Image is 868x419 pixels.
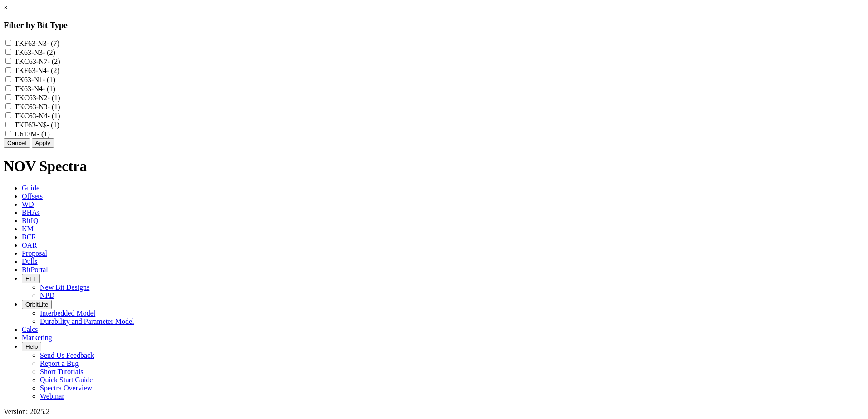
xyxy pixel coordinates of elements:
[15,103,60,111] label: TKC63-N3
[43,76,55,83] span: - (1)
[43,49,55,56] span: - (2)
[22,249,47,257] span: Proposal
[15,112,60,120] label: TKC63-N4
[15,39,59,47] label: TKF63-N3
[15,130,50,138] label: U613M
[37,130,50,138] span: - (1)
[22,192,43,200] span: Offsets
[47,39,59,47] span: - (7)
[15,121,59,129] label: TKF63-N$
[47,67,59,74] span: - (2)
[48,94,60,102] span: - (1)
[22,225,34,233] span: KM
[43,85,55,93] span: - (1)
[40,283,89,291] a: New Bit Designs
[48,112,60,120] span: - (1)
[22,200,34,208] span: WD
[48,58,60,65] span: - (2)
[15,67,59,74] label: TKF63-N4
[40,317,134,325] a: Durability and Parameter Model
[40,360,79,367] a: Report a Bug
[22,233,36,241] span: BCR
[40,376,93,384] a: Quick Start Guide
[22,241,37,249] span: OAR
[15,94,60,102] label: TKC63-N2
[25,275,36,282] span: FTT
[22,266,48,273] span: BitPortal
[15,58,60,65] label: TKC63-N7
[22,326,38,333] span: Calcs
[4,4,8,11] a: ×
[40,309,95,317] a: Interbedded Model
[15,76,55,83] label: TK63-N1
[40,392,64,400] a: Webinar
[22,217,38,224] span: BitIQ
[4,158,864,175] h1: NOV Spectra
[47,121,59,129] span: - (1)
[15,85,55,93] label: TK63-N4
[22,334,52,341] span: Marketing
[4,138,30,148] button: Cancel
[22,258,38,265] span: Dulls
[32,138,54,148] button: Apply
[25,343,38,350] span: Help
[22,209,40,216] span: BHAs
[22,184,39,192] span: Guide
[4,20,864,30] h3: Filter by Bit Type
[40,351,94,359] a: Send Us Feedback
[25,301,48,308] span: OrbitLite
[4,408,864,416] div: Version: 2025.2
[40,384,92,392] a: Spectra Overview
[40,292,54,299] a: NPD
[40,368,84,375] a: Short Tutorials
[15,49,55,56] label: TK63-N3
[48,103,60,111] span: - (1)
